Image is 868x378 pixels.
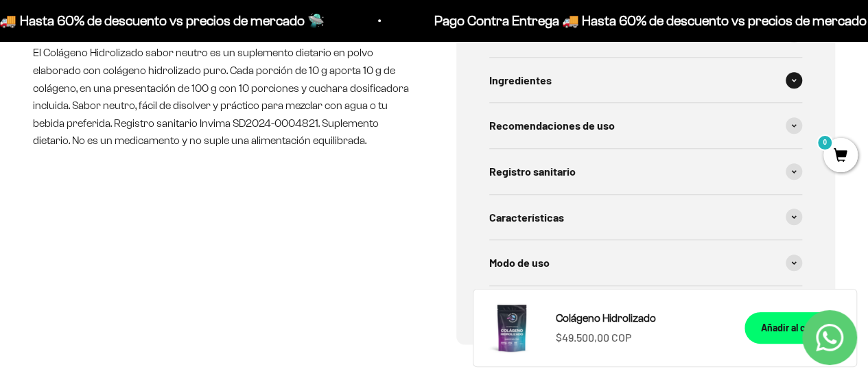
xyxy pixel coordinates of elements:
span: Características [489,209,564,226]
summary: Ingredientes [489,58,803,103]
sale-price: $49.500,00 COP [556,329,631,346]
summary: Registro sanitario [489,149,803,194]
span: Recomendaciones de uso [489,117,615,134]
summary: Características [489,195,803,240]
span: Registro sanitario [489,163,576,180]
p: El Colágeno Hidrolizado sabor neutro es un suplemento dietario en polvo elaborado con colágeno hi... [33,44,412,150]
button: Añadir al carrito [744,312,845,344]
span: Ingredientes [489,71,552,89]
img: Colágeno Hidrolizado [484,300,539,355]
a: Colágeno Hidrolizado [556,309,728,327]
div: Añadir al carrito [761,320,829,335]
summary: Modo de uso [489,240,803,285]
mark: 0 [817,134,833,151]
summary: Recomendaciones de uso [489,103,803,148]
summary: Calidad del producto [489,286,803,331]
span: Modo de uso [489,254,550,272]
a: 0 [823,149,858,164]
